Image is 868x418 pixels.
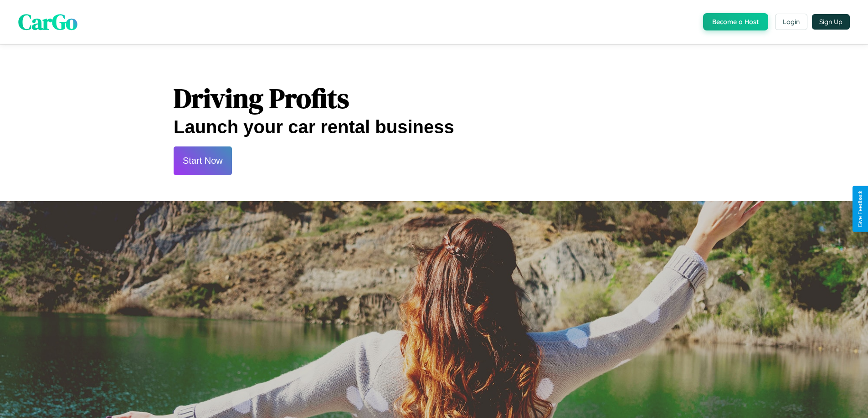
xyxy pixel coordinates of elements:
button: Start Now [174,146,232,175]
button: Sign Up [812,14,850,30]
div: Give Feedback [857,191,863,227]
h2: Launch your car rental business [174,117,694,137]
h1: Driving Profits [174,80,694,117]
span: CarGo [18,7,77,37]
button: Login [775,14,807,30]
button: Become a Host [703,13,768,30]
